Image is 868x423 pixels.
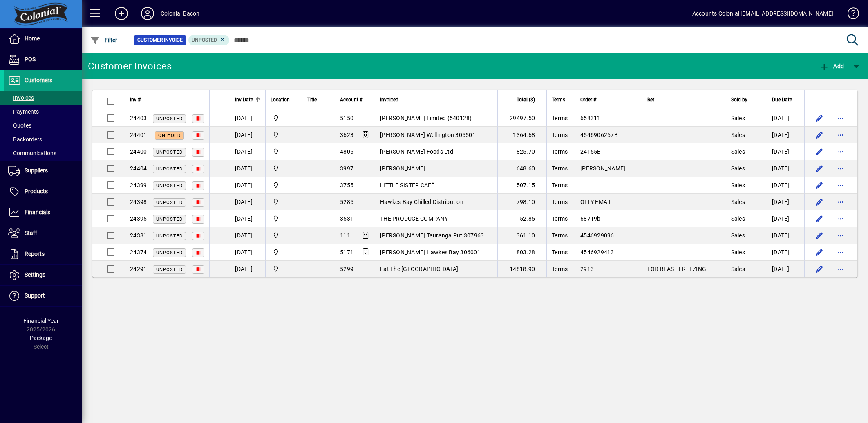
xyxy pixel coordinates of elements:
span: Unposted [156,233,183,239]
span: Sold by [731,95,747,104]
button: More options [834,112,847,125]
span: Eat The [GEOGRAPHIC_DATA] [380,266,458,272]
td: [DATE] [230,160,265,177]
span: 3755 [340,182,353,188]
span: Financial Year [23,318,59,324]
span: Ref [647,95,654,104]
span: 24155B [580,148,601,155]
span: Account # [340,95,362,104]
div: Colonial Bacon [161,7,199,20]
span: 3531 [340,215,353,222]
div: Customer Invoices [88,60,172,73]
span: Terms [552,232,568,239]
button: More options [834,195,847,208]
span: THE PRODUCE COMPANY [380,215,448,222]
span: Sales [731,148,745,155]
div: Inv Date [235,95,260,104]
span: Colonial Bacon [271,114,297,123]
span: 24404 [130,165,147,172]
td: [DATE] [230,244,265,261]
td: 803.28 [497,244,546,261]
span: Provida [271,231,297,240]
span: Sales [731,165,745,172]
span: Unposted [156,116,183,121]
a: Reports [4,244,82,264]
span: 5285 [340,199,353,205]
button: Add [817,59,846,74]
a: Communications [4,146,82,160]
button: Edit [813,212,826,225]
a: Backorders [4,132,82,146]
a: Suppliers [4,161,82,181]
a: POS [4,49,82,70]
button: Edit [813,112,826,125]
span: Backorders [8,136,42,143]
span: Inv Date [235,95,253,104]
span: [PERSON_NAME] Foods Ltd [380,148,453,155]
div: Account # [340,95,370,104]
button: More options [834,128,847,141]
mat-chip: Customer Invoice Status: Unposted [188,35,230,45]
span: Sales [731,232,745,239]
button: Edit [813,262,826,275]
span: Terms [552,132,568,138]
span: 5150 [340,115,353,121]
td: [DATE] [767,261,804,277]
td: [DATE] [767,160,804,177]
span: OLLY EMAIL [580,199,613,205]
button: More options [834,162,847,175]
button: Add [108,6,134,21]
button: Profile [134,6,161,21]
span: Terms [552,95,565,104]
span: [PERSON_NAME] Wellington 305501 [380,132,476,138]
span: Terms [552,266,568,272]
span: Settings [25,271,45,278]
td: [DATE] [230,261,265,277]
button: More options [834,246,847,259]
span: Provida [271,214,297,223]
span: Total ($) [517,95,535,104]
td: [DATE] [230,110,265,127]
span: Terms [552,182,568,188]
span: 3997 [340,165,353,172]
td: 14818.90 [497,261,546,277]
span: Unposted [156,200,183,205]
span: Products [25,188,48,195]
td: 648.60 [497,160,546,177]
a: Settings [4,265,82,285]
td: [DATE] [767,210,804,227]
span: Home [25,35,40,42]
span: Title [307,95,317,104]
td: [DATE] [230,127,265,143]
span: 4546906267B [580,132,618,138]
td: [DATE] [767,244,804,261]
span: Invoiced [380,95,398,104]
span: Terms [552,148,568,155]
span: Terms [552,115,568,121]
span: Sales [731,249,745,255]
span: 24403 [130,115,147,121]
button: Edit [813,162,826,175]
span: 4805 [340,148,353,155]
td: [DATE] [230,210,265,227]
span: On hold [158,133,181,138]
span: Quotes [8,122,31,129]
span: Customer Invoice [137,36,183,44]
span: 4546929096 [580,232,614,239]
td: [DATE] [767,177,804,194]
span: Reports [25,251,45,257]
td: 52.85 [497,210,546,227]
div: Order # [580,95,637,104]
span: Unposted [192,37,217,43]
button: More options [834,179,847,192]
td: 825.70 [497,143,546,160]
td: [DATE] [767,227,804,244]
span: Support [25,292,45,299]
span: 24401 [130,132,147,138]
button: Edit [813,179,826,192]
td: 361.10 [497,227,546,244]
span: Sales [731,115,745,121]
button: More options [834,212,847,225]
a: Financials [4,202,82,223]
span: 24381 [130,232,147,239]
